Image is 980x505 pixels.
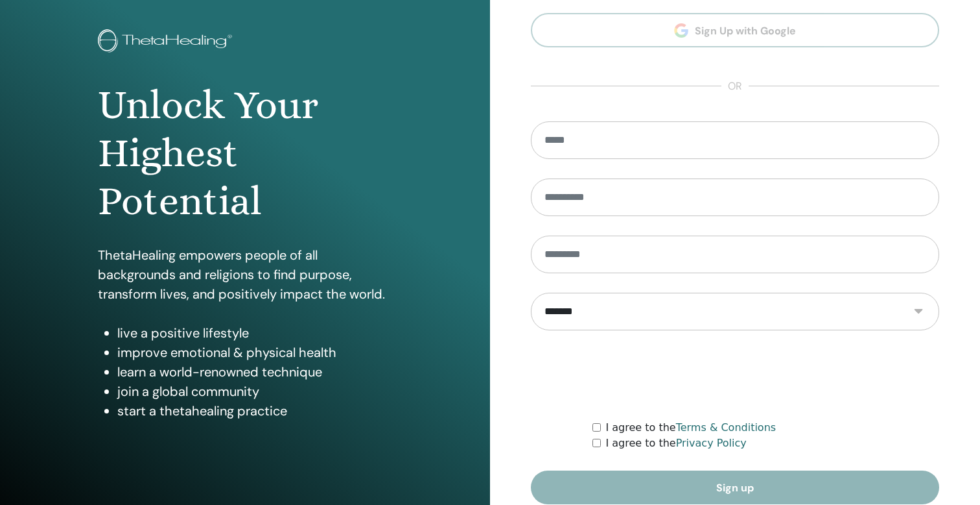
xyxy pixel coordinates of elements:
a: Terms & Conditions [676,421,776,434]
li: start a thetahealing practice [117,401,392,421]
h1: Unlock Your Highest Potential [98,81,392,226]
li: live a positive lifestyle [117,323,392,343]
p: ThetaHealing empowers people of all backgrounds and religions to find purpose, transform lives, a... [98,245,392,304]
label: I agree to the [606,420,776,436]
li: improve emotional & physical health [117,343,392,362]
span: or [721,79,749,94]
label: I agree to the [606,436,747,451]
a: Privacy Policy [676,437,747,449]
iframe: reCAPTCHA [636,350,834,400]
li: join a global community [117,382,392,401]
li: learn a world-renowned technique [117,362,392,382]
